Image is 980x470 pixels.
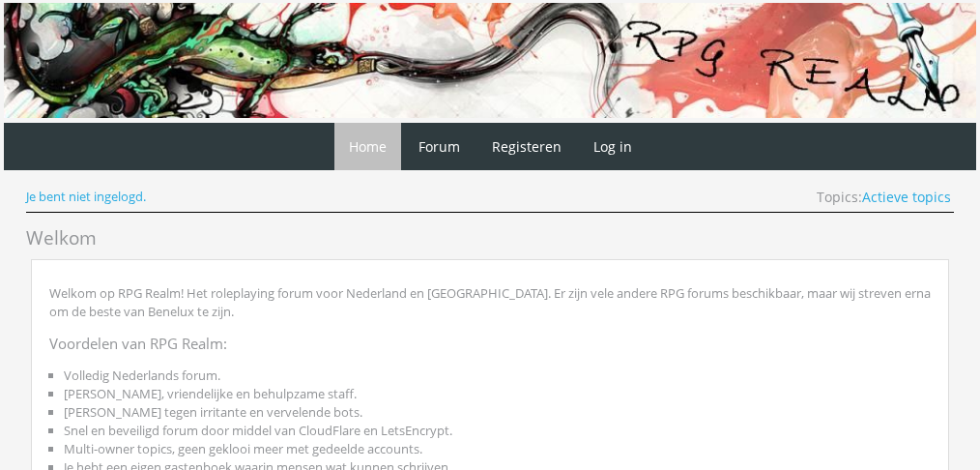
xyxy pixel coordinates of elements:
li: Snel en beveiligd forum door middel van CloudFlare en LetsEncrypt. [64,422,931,440]
a: Actieve topics [862,188,951,206]
li: Volledig Nederlands forum. [64,367,931,385]
li: [PERSON_NAME], vriendelijke en behulpzame staff. [64,385,931,403]
li: Multi-owner topics, geen geklooi meer met gedeelde accounts. [64,440,931,458]
span: Welkom [26,225,97,250]
span: Topics: [817,188,951,206]
a: Home [334,123,401,170]
img: RPG Realm - Banner [4,3,976,118]
a: Forum [404,123,475,170]
a: Log in [579,123,647,170]
a: Je bent niet ingelogd. [26,188,146,205]
li: [PERSON_NAME] tegen irritante en vervelende bots. [64,403,931,422]
h3: Voordelen van RPG Realm: [49,328,931,360]
a: Registeren [477,123,576,170]
p: Welkom op RPG Realm! Het roleplaying forum voor Nederland en [GEOGRAPHIC_DATA]. Er zijn vele ande... [49,278,931,328]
